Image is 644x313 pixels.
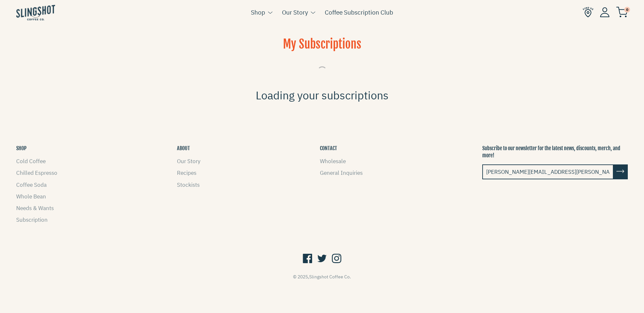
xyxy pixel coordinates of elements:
a: Chilled Espresso [16,169,57,176]
a: Needs & Wants [16,205,54,212]
a: Stockists [177,181,200,188]
span: © 2025, [293,274,351,280]
a: Subscription [16,216,48,223]
a: Coffee Soda [16,181,47,188]
p: Subscribe to our newsletter for the latest news, discounts, merch, and more! [482,145,628,159]
img: Find Us [583,7,593,17]
a: Our Story [282,7,308,17]
h1: My Subscriptions [160,36,484,61]
a: Coffee Subscription Club [325,7,393,17]
button: ABOUT [177,145,190,152]
a: 0 [616,8,628,16]
a: Shop [251,7,265,17]
a: Cold Coffee [16,158,46,165]
input: email@example.com [482,164,614,179]
img: Account [600,7,610,17]
button: CONTACT [320,145,337,152]
a: Whole Bean [16,193,46,200]
a: Slingshot Coffee Co. [309,274,351,280]
button: SHOP [16,145,27,152]
a: General Inquiries [320,169,363,176]
img: cart [616,7,628,17]
a: Wholesale [320,158,346,165]
a: Our Story [177,158,200,165]
span: Loading your subscriptions [256,86,389,104]
a: Recipes [177,169,196,176]
span: 0 [624,7,630,13]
